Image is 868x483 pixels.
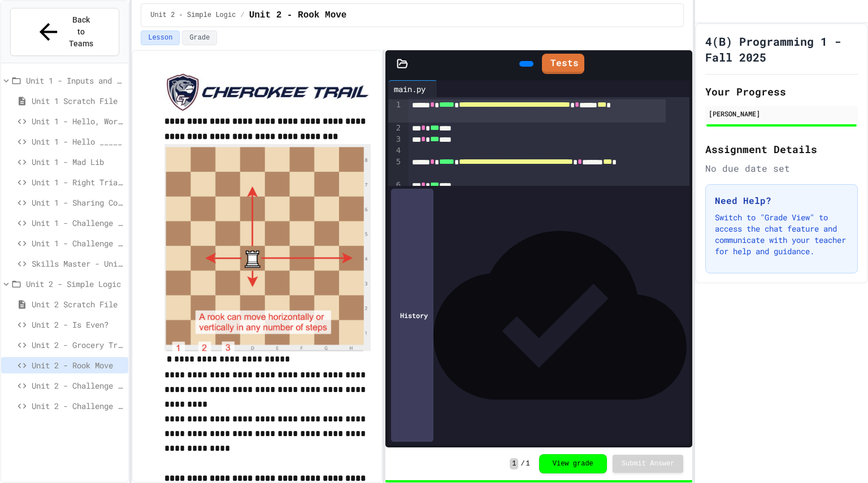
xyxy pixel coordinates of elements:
[26,278,124,290] span: Unit 2 - Simple Logic
[32,136,124,147] span: Unit 1 - Hello _____
[141,31,180,45] button: Lesson
[388,180,402,191] div: 6
[613,455,684,473] button: Submit Answer
[249,8,347,22] span: Unit 2 - Rook Move
[388,145,402,156] div: 4
[542,54,584,74] a: Tests
[32,298,124,310] span: Unit 2 Scratch File
[32,400,124,412] span: Unit 2 - Challenge Project - Colors on Chessboard
[622,459,675,468] span: Submit Answer
[391,189,433,442] div: History
[26,75,124,86] span: Unit 1 - Inputs and Numbers
[539,454,607,473] button: View grade
[526,459,530,468] span: 1
[32,176,124,188] span: Unit 1 - Right Triangle Calculator
[715,194,848,207] h3: Need Help?
[705,33,858,65] h1: 4(B) Programming 1 - Fall 2025
[510,458,518,469] span: 1
[32,217,124,229] span: Unit 1 - Challenge Project - Cat Years Calculator
[520,459,524,468] span: /
[10,8,119,56] button: Back to Teams
[388,123,402,134] div: 2
[715,212,848,257] p: Switch to "Grade View" to access the chat feature and communicate with your teacher for help and ...
[388,83,431,95] div: main.py
[32,197,124,208] span: Unit 1 - Sharing Cookies
[32,115,124,127] span: Unit 1 - Hello, World!
[68,14,95,50] span: Back to Teams
[388,80,437,97] div: main.py
[32,359,124,371] span: Unit 2 - Rook Move
[32,156,124,168] span: Unit 1 - Mad Lib
[32,95,124,107] span: Unit 1 Scratch File
[388,99,402,123] div: 1
[709,108,854,119] div: [PERSON_NAME]
[150,11,236,20] span: Unit 2 - Simple Logic
[705,162,858,175] div: No due date set
[182,31,217,45] button: Grade
[388,156,402,180] div: 5
[240,11,244,20] span: /
[32,237,124,249] span: Unit 1 - Challenge Project - Ancient Pyramid
[705,141,858,157] h2: Assignment Details
[388,134,402,145] div: 3
[32,319,124,330] span: Unit 2 - Is Even?
[32,339,124,351] span: Unit 2 - Grocery Tracker
[32,380,124,391] span: Unit 2 - Challenge Project - Type of Triangle
[705,84,858,99] h2: Your Progress
[32,258,124,269] span: Skills Master - Unit 1 - Parakeet Calculator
